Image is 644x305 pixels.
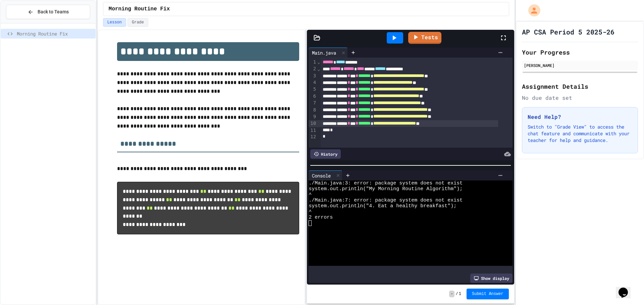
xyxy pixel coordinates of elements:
div: 7 [309,100,317,106]
div: 12 [309,134,317,140]
div: 10 [309,120,317,127]
div: 1 [309,59,317,66]
span: ^ [309,209,312,215]
button: Submit Answer [467,289,509,299]
span: ./Main.java:3: error: package system does not exist [309,180,463,186]
span: Morning Routine Fix [109,5,170,13]
h3: Need Help? [528,113,632,121]
span: Back to Teams [38,8,69,15]
button: Lesson [103,18,126,27]
div: Show display [470,274,513,283]
span: system.out.println("4. Eat a healthy breakfast"); [309,203,457,209]
div: 11 [309,127,317,134]
div: My Account [521,3,542,18]
span: ./Main.java:7: error: package system does not exist [309,198,463,203]
div: 8 [309,107,317,113]
h2: Assignment Details [522,82,638,91]
h1: AP CSA Period 5 2025-26 [522,27,614,36]
span: - [449,291,454,297]
div: History [310,149,341,159]
div: Main.java [309,49,339,56]
div: 9 [309,113,317,120]
button: Grade [127,18,148,27]
div: No due date set [522,94,638,102]
span: / [456,291,458,297]
div: 6 [309,93,317,100]
span: Fold line [317,59,320,65]
div: 5 [309,86,317,93]
div: 2 [309,66,317,72]
iframe: chat widget [616,278,637,298]
div: Main.java [309,48,348,58]
a: Tests [408,32,441,44]
div: Console [309,172,334,179]
span: system.out.println("My Morning Routine Algorithm"); [309,186,463,192]
button: Back to Teams [6,5,90,19]
div: [PERSON_NAME] [524,62,636,68]
h2: Your Progress [522,48,638,57]
div: 4 [309,79,317,86]
span: ^ [309,192,312,198]
div: Console [309,170,342,180]
p: Switch to "Grade View" to access the chat feature and communicate with your teacher for help and ... [528,124,632,144]
span: Submit Answer [472,291,503,297]
span: 2 errors [309,215,333,220]
div: 3 [309,73,317,79]
span: Fold line [317,66,320,72]
span: 1 [459,291,461,297]
span: Morning Routine Fix [17,30,93,37]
